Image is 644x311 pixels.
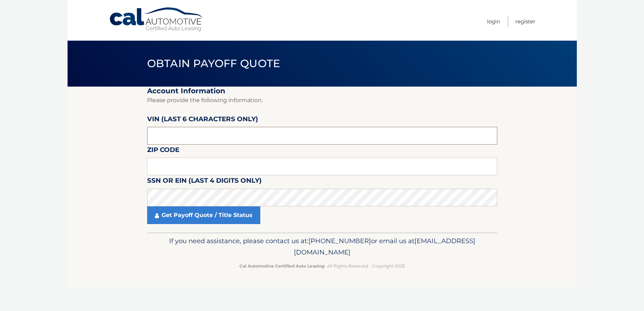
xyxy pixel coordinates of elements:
a: Register [515,16,535,27]
p: If you need assistance, please contact us at: or email us at [152,235,493,258]
label: SSN or EIN (last 4 digits only) [147,175,262,188]
p: - All Rights Reserved - Copyright 2025 [152,262,493,270]
p: Please provide the following information. [147,95,497,105]
label: VIN (last 6 characters only) [147,114,258,127]
span: [PHONE_NUMBER] [308,237,371,245]
label: Zip Code [147,145,179,158]
a: Login [487,16,500,27]
a: Get Payoff Quote / Title Status [147,206,260,224]
h2: Account Information [147,87,497,95]
span: Obtain Payoff Quote [147,57,280,70]
strong: Cal Automotive Certified Auto Leasing [239,263,324,269]
a: Cal Automotive [109,7,204,32]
